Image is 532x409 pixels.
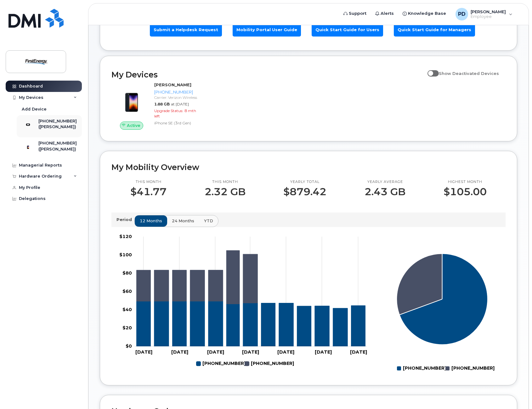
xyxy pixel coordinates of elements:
iframe: Messenger Launcher [505,382,527,404]
span: YTD [204,218,213,224]
img: image20231002-3703462-1angbar.jpeg [116,85,147,115]
g: Series [397,253,488,344]
g: Legend [196,358,294,369]
p: Highest month [444,179,487,185]
g: Legend [397,363,495,374]
p: $105.00 [444,186,487,197]
g: 330-618-4390 [137,250,275,346]
g: 330-770-3649 [196,358,246,369]
g: 330-618-4390 [245,358,294,369]
strong: [PERSON_NAME] [154,82,191,87]
span: 24 months [172,218,194,224]
h2: My Devices [111,70,424,79]
span: Knowledge Base [408,10,446,17]
div: Carrier: Verizon Wireless [154,95,202,100]
div: Peterson, David T [451,8,517,20]
g: 330-770-3649 [137,301,365,346]
tspan: [DATE] [207,349,224,355]
tspan: [DATE] [350,349,367,355]
h2: My Mobility Overview [111,162,506,172]
a: Quick Start Guide for Managers [394,23,475,37]
tspan: $40 [122,307,132,312]
p: Period [116,217,134,223]
div: iPhone SE (3rd Gen) [154,120,202,126]
tspan: $100 [119,252,132,258]
tspan: [DATE] [171,349,188,355]
p: Yearly total [283,179,326,185]
p: This month [130,179,167,185]
a: Mobility Portal User Guide [233,23,301,37]
span: [PERSON_NAME] [471,9,506,14]
p: $879.42 [283,186,326,197]
a: Active[PERSON_NAME][PHONE_NUMBER]Carrier: Verizon Wireless1.88 GBat [DATE]Upgrade Status:8 mth le... [111,82,204,130]
p: 2.43 GB [365,186,405,197]
span: 8 mth left [154,108,196,118]
tspan: [DATE] [277,349,294,355]
span: Show Deactivated Devices [439,71,499,76]
tspan: $60 [122,288,132,294]
p: $41.77 [130,186,167,197]
p: Yearly average [365,179,405,185]
a: Submit a Helpdesk Request [150,23,222,37]
span: Employee [471,14,506,19]
tspan: $80 [122,270,132,276]
tspan: [DATE] [242,349,259,355]
tspan: [DATE] [135,349,152,355]
a: Knowledge Base [398,7,450,20]
a: Alerts [371,7,398,20]
span: Alerts [381,10,394,17]
div: [PHONE_NUMBER] [154,89,202,95]
span: Support [349,10,366,17]
tspan: $20 [122,325,132,331]
tspan: [DATE] [315,349,332,355]
input: Show Deactivated Devices [427,67,433,72]
tspan: $0 [126,343,132,349]
span: at [DATE] [171,102,189,106]
span: 1.88 GB [154,102,170,106]
tspan: $120 [119,234,132,239]
g: Chart [397,253,494,373]
p: This month [205,179,246,185]
span: PD [458,10,466,18]
g: Chart [119,234,367,369]
span: Active [127,122,140,128]
p: 2.32 GB [205,186,246,197]
a: Support [339,7,371,20]
a: Quick Start Guide for Users [312,23,383,37]
span: Upgrade Status: [154,108,183,113]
